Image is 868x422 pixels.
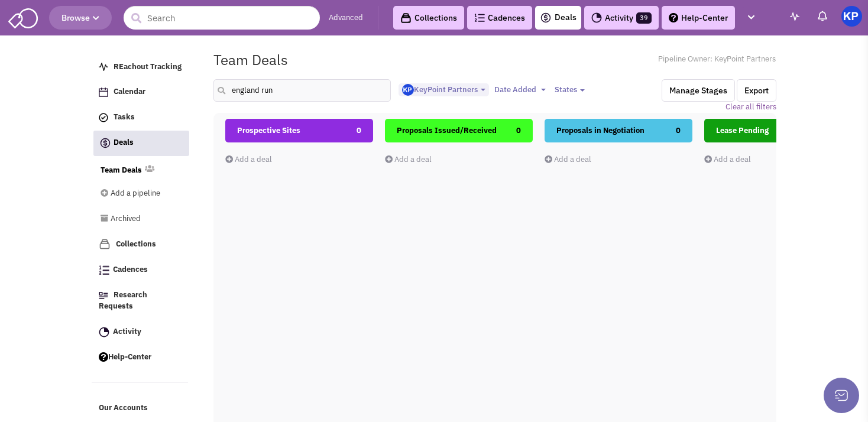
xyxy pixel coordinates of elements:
[93,131,189,156] a: Deals
[662,6,735,30] a: Help-Center
[704,154,751,164] a: Add a deal
[114,112,135,122] span: Tasks
[402,84,414,96] img: Gp5tB00MpEGTGSMiAkF79g.png
[662,79,735,102] button: Manage Stages
[124,6,320,30] input: Search
[116,239,156,249] span: Collections
[676,119,681,142] span: 0
[213,79,391,102] input: Search deals
[93,321,189,343] a: Activity
[737,79,776,102] button: Export
[584,6,659,30] a: Activity39
[101,165,142,176] a: Team Deals
[113,326,141,336] span: Activity
[99,290,147,311] span: Research Requests
[556,125,644,135] span: Proposals in Negotiation
[93,233,189,256] a: Collections
[393,6,464,30] a: Collections
[658,54,776,65] span: Pipeline Owner: KeyPoint Partners
[402,85,478,95] span: KeyPoint Partners
[841,6,862,27] img: KeyPoint Partners
[101,183,173,205] a: Add a pipeline
[225,154,272,164] a: Add a deal
[113,265,148,275] span: Cadences
[114,61,182,72] span: REachout Tracking
[716,125,769,135] span: Lease Pending
[545,154,591,164] a: Add a deal
[93,259,189,281] a: Cadences
[93,397,189,420] a: Our Accounts
[93,56,189,79] a: REachout Tracking
[491,83,549,96] button: Date Added
[474,14,485,22] img: Cadences_logo.png
[99,87,108,97] img: Calendar.png
[636,12,652,24] span: 39
[237,125,300,135] span: Prospective Sites
[99,292,108,299] img: Research.png
[99,136,111,150] img: icon-deals.svg
[49,6,112,30] button: Browse
[397,125,497,135] span: Proposals Issued/Received
[99,265,109,275] img: Cadences_logo.png
[93,346,189,369] a: Help-Center
[99,113,108,122] img: icon-tasks.png
[329,12,363,24] a: Advanced
[357,119,361,142] span: 0
[555,85,577,95] span: States
[114,87,145,97] span: Calendar
[61,12,99,23] span: Browse
[385,154,432,164] a: Add a deal
[99,352,108,362] img: help.png
[540,11,576,25] a: Deals
[669,13,678,22] img: help.png
[591,12,602,23] img: Activity.png
[93,81,189,103] a: Calendar
[540,11,552,25] img: icon-deals.svg
[8,6,38,28] img: SmartAdmin
[551,83,588,96] button: States
[99,403,148,413] span: Our Accounts
[399,83,489,97] button: KeyPoint Partners
[213,52,288,67] h1: Team Deals
[93,106,189,129] a: Tasks
[99,238,111,250] img: icon-collection-lavender.png
[467,6,532,30] a: Cadences
[99,327,109,337] img: Activity.png
[93,284,189,318] a: Research Requests
[516,119,521,142] span: 0
[494,85,536,95] span: Date Added
[101,208,173,231] a: Archived
[726,102,776,113] a: Clear all filters
[400,12,412,24] img: icon-collection-lavender-black.svg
